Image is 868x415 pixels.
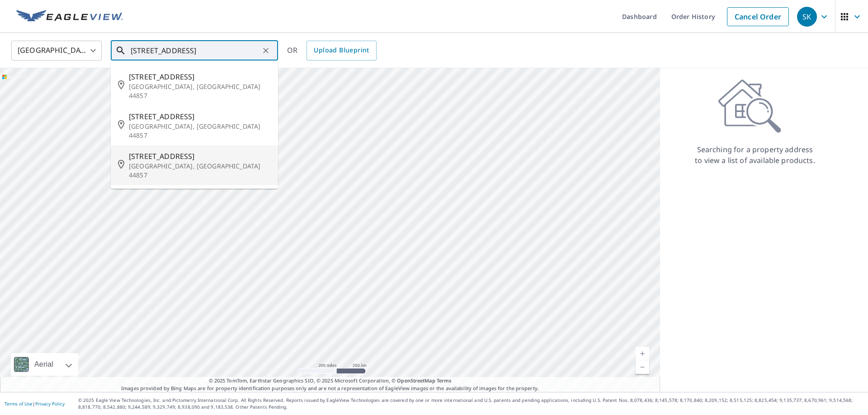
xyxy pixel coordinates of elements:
[131,38,259,63] input: Search by address or latitude-longitude
[129,151,271,162] span: [STREET_ADDRESS]
[5,401,65,406] p: |
[307,41,376,61] a: Upload Blueprint
[397,377,435,384] a: OpenStreetMap
[16,10,123,23] img: EV Logo
[727,7,789,26] a: Cancel Order
[209,377,452,385] span: © 2025 TomTom, Earthstar Geographics SIO, © 2025 Microsoft Corporation, ©
[129,111,271,122] span: [STREET_ADDRESS]
[636,360,649,374] a: Current Level 5, Zoom Out
[129,122,271,140] p: [GEOGRAPHIC_DATA], [GEOGRAPHIC_DATA] 44857
[5,401,33,407] a: Terms of Use
[11,38,102,63] div: [GEOGRAPHIC_DATA]
[694,144,816,166] p: Searching for a property address to view a list of available products.
[287,41,377,61] div: OR
[129,162,271,180] p: [GEOGRAPHIC_DATA], [GEOGRAPHIC_DATA] 44857
[129,82,271,100] p: [GEOGRAPHIC_DATA], [GEOGRAPHIC_DATA] 44857
[35,401,65,407] a: Privacy Policy
[32,353,56,376] div: Aerial
[314,45,369,56] span: Upload Blueprint
[636,347,649,360] a: Current Level 5, Zoom In
[11,353,78,376] div: Aerial
[797,7,817,27] div: SK
[129,71,271,82] span: [STREET_ADDRESS]
[259,44,272,57] button: Clear
[78,397,863,410] p: © 2025 Eagle View Technologies, Inc. and Pictometry International Corp. All Rights Reserved. Repo...
[437,377,452,384] a: Terms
